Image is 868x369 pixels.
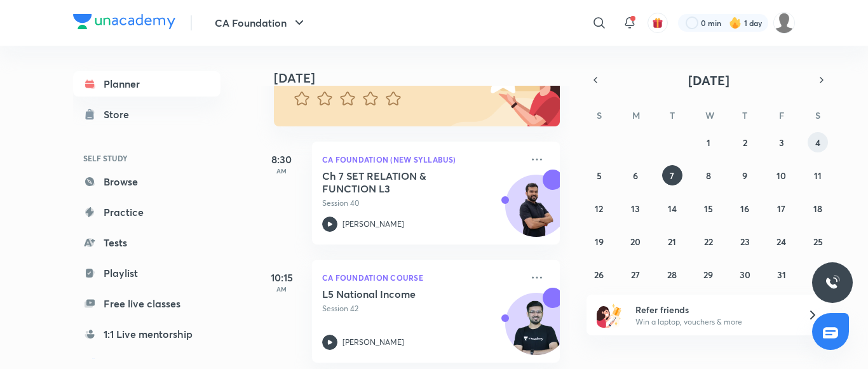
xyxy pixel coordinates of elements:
[668,236,676,248] abbr: October 21, 2025
[698,198,719,218] button: October 15, 2025
[813,236,823,248] abbr: October 25, 2025
[256,167,307,175] p: AM
[322,270,522,285] p: CA Foundation Course
[73,291,220,316] a: Free live classes
[808,165,828,185] button: October 11, 2025
[735,165,755,185] button: October 9, 2025
[73,102,220,127] a: Store
[635,316,792,328] p: Win a laptop, vouchers & more
[625,231,646,252] button: October 20, 2025
[815,137,820,149] abbr: October 4, 2025
[740,203,749,215] abbr: October 16, 2025
[631,269,640,281] abbr: October 27, 2025
[706,170,711,182] abbr: October 8, 2025
[776,170,786,182] abbr: October 10, 2025
[668,203,677,215] abbr: October 14, 2025
[735,198,755,218] button: October 16, 2025
[777,203,785,215] abbr: October 17, 2025
[322,198,522,209] p: Session 40
[771,198,792,218] button: October 17, 2025
[808,198,828,218] button: October 18, 2025
[698,165,719,185] button: October 8, 2025
[256,285,307,293] p: AM
[698,132,719,152] button: October 1, 2025
[635,303,792,316] h6: Refer friends
[207,10,315,36] button: CA Foundation
[814,170,822,182] abbr: October 11, 2025
[73,14,175,32] a: Company Logo
[594,269,604,281] abbr: October 26, 2025
[703,269,713,281] abbr: October 29, 2025
[771,231,792,252] button: October 24, 2025
[740,269,750,281] abbr: October 30, 2025
[771,165,792,185] button: October 10, 2025
[625,165,646,185] button: October 6, 2025
[688,72,729,89] span: [DATE]
[322,170,480,195] h5: Ch 7 SET RELATION & FUNCTION L3
[740,236,750,248] abbr: October 23, 2025
[631,203,640,215] abbr: October 13, 2025
[813,203,822,215] abbr: October 18, 2025
[589,198,609,218] button: October 12, 2025
[597,170,602,182] abbr: October 5, 2025
[632,109,640,121] abbr: Monday
[704,203,713,215] abbr: October 15, 2025
[648,13,668,33] button: avatar
[73,14,175,29] img: Company Logo
[73,71,220,97] a: Planner
[73,321,220,347] a: 1:1 Live mentorship
[662,165,682,185] button: October 7, 2025
[743,137,747,149] abbr: October 2, 2025
[604,71,813,89] button: [DATE]
[104,107,137,122] div: Store
[777,269,786,281] abbr: October 31, 2025
[735,264,755,285] button: October 30, 2025
[73,169,220,194] a: Browse
[662,198,682,218] button: October 14, 2025
[707,137,710,149] abbr: October 1, 2025
[735,132,755,152] button: October 2, 2025
[322,152,522,167] p: CA Foundation (New Syllabus)
[779,137,784,149] abbr: October 3, 2025
[73,147,220,169] h6: SELF STUDY
[597,109,602,121] abbr: Sunday
[808,132,828,152] button: October 4, 2025
[322,288,480,300] h5: L5 National Income
[662,264,682,285] button: October 28, 2025
[633,170,638,182] abbr: October 6, 2025
[652,17,663,29] img: avatar
[625,264,646,285] button: October 27, 2025
[73,199,220,225] a: Practice
[322,303,522,314] p: Session 42
[589,165,609,185] button: October 5, 2025
[705,109,714,121] abbr: Wednesday
[776,236,786,248] abbr: October 24, 2025
[825,275,840,290] img: ttu
[506,300,567,361] img: Avatar
[589,231,609,252] button: October 19, 2025
[595,203,603,215] abbr: October 12, 2025
[670,109,675,121] abbr: Tuesday
[773,12,795,34] img: kashish kumari
[589,264,609,285] button: October 26, 2025
[729,17,742,29] img: streak
[597,302,622,328] img: referral
[667,269,677,281] abbr: October 28, 2025
[342,218,404,230] p: [PERSON_NAME]
[808,231,828,252] button: October 25, 2025
[698,264,719,285] button: October 29, 2025
[506,182,567,243] img: Avatar
[704,236,713,248] abbr: October 22, 2025
[698,231,719,252] button: October 22, 2025
[625,198,646,218] button: October 13, 2025
[742,170,747,182] abbr: October 9, 2025
[274,70,573,86] h4: [DATE]
[595,236,604,248] abbr: October 19, 2025
[779,109,784,121] abbr: Friday
[815,109,820,121] abbr: Saturday
[630,236,641,248] abbr: October 20, 2025
[735,231,755,252] button: October 23, 2025
[342,337,404,348] p: [PERSON_NAME]
[771,264,792,285] button: October 31, 2025
[662,231,682,252] button: October 21, 2025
